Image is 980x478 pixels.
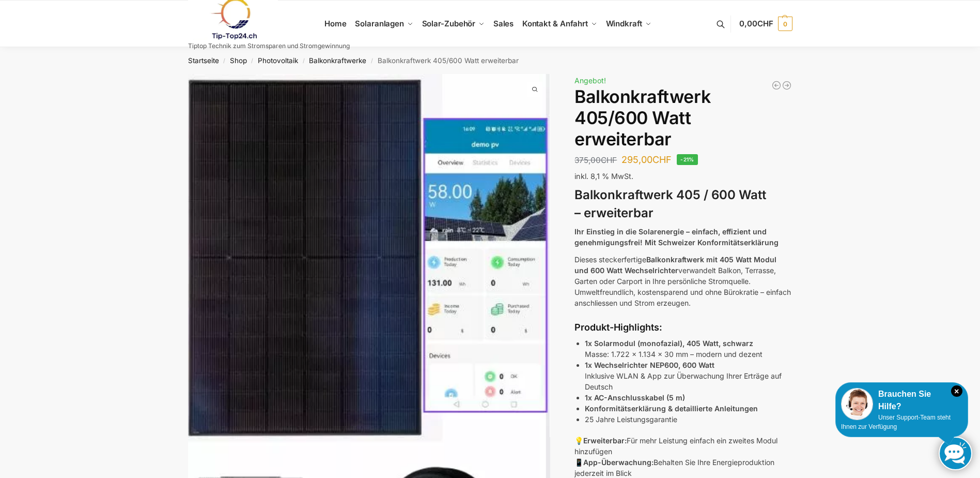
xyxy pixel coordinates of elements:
div: Brauchen Sie Hilfe? [841,388,962,413]
span: Solar-Zubehör [422,19,476,28]
strong: Ihr Einstieg in die Solarenergie – einfach, effizient und genehmigungsfrei! Mit Schweizer Konform... [574,227,779,247]
span: Windkraft [606,19,642,28]
strong: 1x AC-Anschlusskabel (5 m) [585,393,685,402]
p: Masse: 1.722 x 1.134 x 30 mm – modern und dezent [585,338,792,360]
i: Schließen [951,385,962,397]
strong: App-Überwachung: [583,458,654,467]
a: Startseite [188,56,219,65]
h1: Balkonkraftwerk 405/600 Watt erweiterbar [574,86,792,150]
a: Solaranlagen [351,1,417,47]
a: Photovoltaik [258,56,298,65]
strong: 1x Solarmodul (monofazial), 405 Watt, schwarz [585,339,753,348]
a: Balkonkraftwerke [309,56,366,65]
p: Tiptop Technik zum Stromsparen und Stromgewinnung [188,43,350,49]
span: Sales [493,19,514,28]
a: Balkonkraftwerk 600/810 Watt Fullblack [771,80,782,91]
span: CHF [601,155,617,165]
span: Unser Support-Team steht Ihnen zur Verfügung [841,414,951,430]
span: CHF [652,154,672,165]
a: Shop [230,56,247,65]
span: Solaranlagen [355,19,404,28]
li: 25 Jahre Leistungsgarantie [585,414,792,425]
strong: 1x Wechselrichter NEP600, 600 Watt [585,361,714,369]
bdi: 375,00 [574,155,617,165]
span: inkl. 8,1 % MwSt. [574,172,633,181]
a: Windkraft [601,1,656,47]
a: Kontakt & Anfahrt [518,1,601,47]
a: Sales [489,1,518,47]
span: -21% [677,154,698,165]
span: / [219,57,230,65]
p: Dieses steckerfertige verwandelt Balkon, Terrasse, Garten oder Carport in Ihre persönliche Stromq... [574,254,792,308]
bdi: 295,00 [621,154,672,165]
strong: Produkt-Highlights: [574,322,662,333]
strong: Balkonkraftwerk mit 405 Watt Modul und 600 Watt Wechselrichter [574,255,776,275]
span: CHF [757,19,773,28]
span: / [298,57,309,65]
span: Kontakt & Anfahrt [522,19,588,28]
img: Balkonkraftwerk 405/600 Watt erweiterbar 3 [550,74,912,437]
strong: Konformitätserklärung & detaillierte Anleitungen [585,404,758,413]
strong: Balkonkraftwerk 405 / 600 Watt – erweiterbar [574,187,766,220]
nav: Breadcrumb [169,47,811,74]
span: / [247,57,258,65]
p: Inklusive WLAN & App zur Überwachung Ihrer Erträge auf Deutsch [585,360,792,392]
span: / [366,57,377,65]
a: 0,00CHF 0 [739,8,792,39]
a: 890/600 Watt Solarkraftwerk + 2,7 KW Batteriespeicher Genehmigungsfrei [782,80,792,91]
span: 0,00 [739,19,773,28]
strong: Erweiterbar: [583,436,627,445]
span: Angebot! [574,76,606,85]
a: Solar-Zubehör [417,1,489,47]
span: 0 [778,17,792,31]
img: Customer service [841,388,873,420]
